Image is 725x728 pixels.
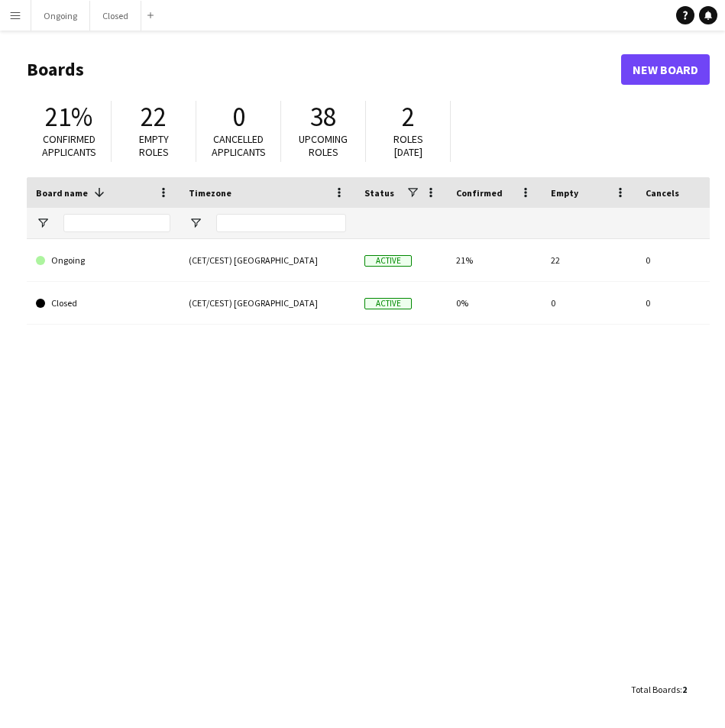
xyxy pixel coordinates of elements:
[63,214,170,232] input: Board name Filter Input
[299,132,348,159] span: Upcoming roles
[36,216,50,230] button: Open Filter Menu
[141,100,167,134] span: 22
[180,239,355,281] div: (CET/CEST) [GEOGRAPHIC_DATA]
[180,282,355,324] div: (CET/CEST) [GEOGRAPHIC_DATA]
[31,1,90,31] button: Ongoing
[90,1,141,31] button: Closed
[456,187,503,199] span: Confirmed
[189,187,231,199] span: Timezone
[310,100,336,134] span: 38
[212,132,266,159] span: Cancelled applicants
[364,187,394,199] span: Status
[45,100,92,134] span: 21%
[364,255,412,267] span: Active
[36,187,88,199] span: Board name
[631,684,680,695] span: Total Boards
[542,239,636,281] div: 22
[139,132,169,159] span: Empty roles
[402,100,415,134] span: 2
[682,684,687,695] span: 2
[447,239,542,281] div: 21%
[393,132,423,159] span: Roles [DATE]
[36,239,170,282] a: Ongoing
[551,187,578,199] span: Empty
[189,216,202,230] button: Open Filter Menu
[232,100,245,134] span: 0
[42,132,96,159] span: Confirmed applicants
[447,282,542,324] div: 0%
[542,282,636,324] div: 0
[364,298,412,309] span: Active
[216,214,346,232] input: Timezone Filter Input
[631,675,687,704] div: :
[36,282,170,325] a: Closed
[27,58,621,81] h1: Boards
[621,54,710,85] a: New Board
[646,187,679,199] span: Cancels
